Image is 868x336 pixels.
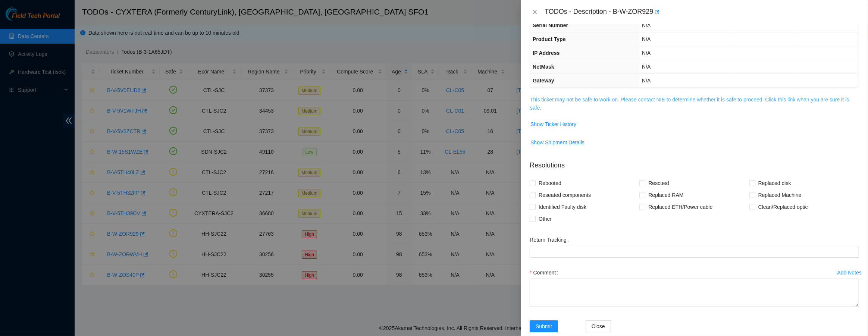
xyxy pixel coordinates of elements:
[530,246,859,258] input: Return Tracking
[642,50,651,56] span: N/A
[533,78,554,84] span: Gateway
[645,201,715,213] span: Replaced ETH/Power cable
[530,136,585,148] button: Show Shipment Details
[536,201,589,213] span: Identified Faulty disk
[530,279,859,307] textarea: Comment
[645,177,672,189] span: Rescued
[586,320,611,332] button: Close
[530,118,577,130] button: Show Ticket History
[645,189,686,201] span: Replaced RAM
[592,322,605,330] span: Close
[642,64,651,70] span: N/A
[530,120,576,128] span: Show Ticket History
[530,97,849,111] a: This ticket may not be safe to work on. Please contact NIE to determine whether it is safe to pro...
[642,36,651,42] span: N/A
[536,213,555,225] span: Other
[530,154,859,170] p: Resolutions
[755,201,811,213] span: Clean/Replaced optic
[642,22,651,28] span: N/A
[642,78,651,84] span: N/A
[530,234,572,246] label: Return Tracking
[536,322,552,330] span: Submit
[530,9,540,16] button: Close
[530,138,585,147] span: Show Shipment Details
[533,64,554,70] span: NetMask
[536,177,564,189] span: Rebooted
[837,270,862,275] div: Add Notes
[530,267,561,279] label: Comment
[837,267,862,279] button: Add Notes
[755,189,805,201] span: Replaced Machine
[533,22,568,28] span: Serial Number
[545,6,859,18] div: TODOs - Description - B-W-ZOR929
[755,177,794,189] span: Replaced disk
[533,36,565,42] span: Product Type
[532,9,538,15] span: close
[536,189,594,201] span: Reseated components
[533,50,560,56] span: IP Address
[530,320,558,332] button: Submit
